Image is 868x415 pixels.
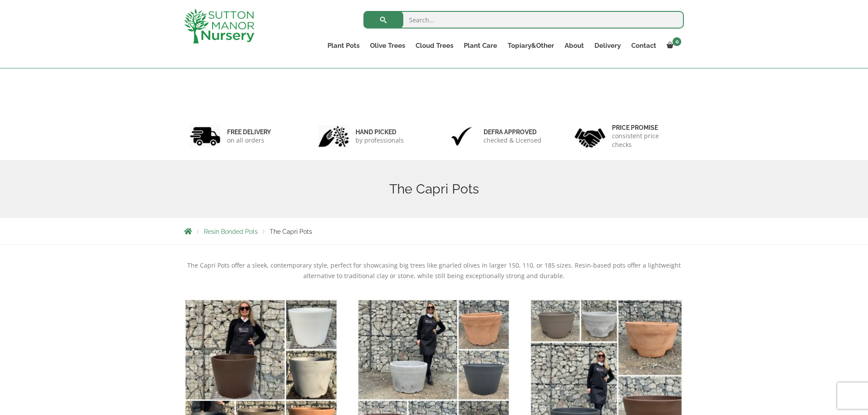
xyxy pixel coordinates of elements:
[502,39,559,52] a: Topiary&Other
[270,228,312,235] span: The Capri Pots
[204,228,258,235] a: Resin Bonded Pots
[446,125,477,147] img: 3.jpg
[484,136,541,145] p: checked & Licensed
[363,11,684,29] input: Search...
[356,128,404,136] h6: hand picked
[672,37,681,46] span: 0
[227,136,271,145] p: on all orders
[227,128,271,136] h6: FREE DELIVERY
[410,39,459,52] a: Cloud Trees
[322,39,365,52] a: Plant Pots
[356,136,404,145] p: by professionals
[662,39,684,52] a: 0
[184,260,684,281] p: The Capri Pots offer a sleek, contemporary style, perfect for showcasing big trees like gnarled o...
[559,39,589,52] a: About
[612,124,679,132] h6: Price promise
[184,9,254,43] img: logo
[484,128,541,136] h6: Defra approved
[318,125,349,147] img: 2.jpg
[365,39,410,52] a: Olive Trees
[575,123,605,150] img: 4.jpg
[626,39,662,52] a: Contact
[190,125,221,147] img: 1.jpg
[459,39,502,52] a: Plant Care
[612,132,679,149] p: consistent price checks
[184,228,684,235] nav: Breadcrumbs
[184,181,684,197] h1: The Capri Pots
[589,39,626,52] a: Delivery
